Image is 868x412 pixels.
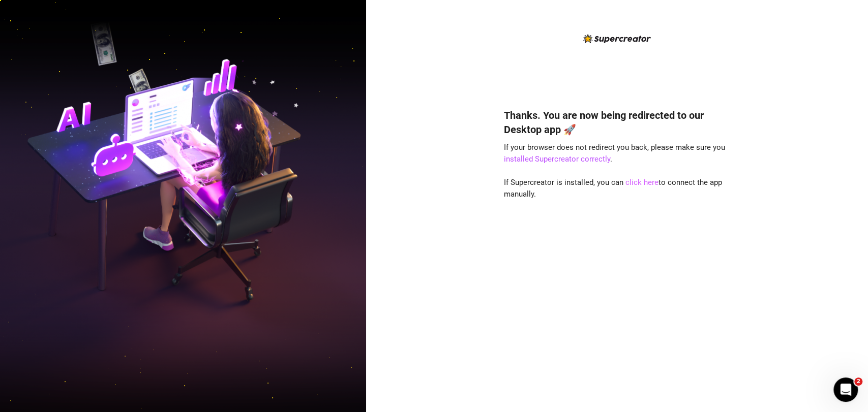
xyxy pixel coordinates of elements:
a: click here [625,178,659,187]
span: If your browser does not redirect you back, please make sure you . [504,143,725,164]
a: installed Supercreator correctly [504,154,610,164]
span: 2 [854,377,862,386]
span: If Supercreator is installed, you can to connect the app manually. [504,178,722,199]
iframe: Intercom live chat [833,377,858,402]
img: logo-BBDzfeDw.svg [583,34,651,43]
h4: Thanks. You are now being redirected to our Desktop app 🚀 [504,108,731,137]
